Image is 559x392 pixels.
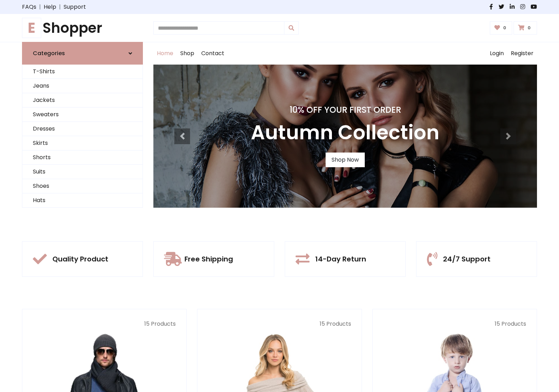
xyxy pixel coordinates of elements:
a: Contact [198,42,228,65]
span: | [56,3,64,11]
h5: 14-Day Return [315,255,366,263]
a: Dresses [22,122,143,136]
a: Sweaters [22,108,143,122]
a: FAQs [22,3,36,11]
a: Shoes [22,179,143,193]
a: Suits [22,165,143,179]
span: E [22,18,41,38]
a: Jackets [22,93,143,108]
h6: Categories [33,50,65,57]
span: | [36,3,44,11]
span: 0 [526,25,532,31]
a: Help [44,3,56,11]
a: Hats [22,193,143,208]
a: Skirts [22,136,143,150]
a: Shop [177,42,198,65]
a: 0 [514,21,537,35]
h5: 24/7 Support [443,255,491,263]
h5: Free Shipping [184,255,233,263]
a: Login [486,42,507,65]
p: 15 Products [383,320,526,328]
a: Jeans [22,79,143,93]
a: Shop Now [326,153,365,167]
a: Shorts [22,150,143,165]
a: 0 [490,21,513,35]
a: Support [64,3,86,11]
h4: 10% Off Your First Order [251,105,440,115]
h1: Shopper [22,20,143,36]
h3: Autumn Collection [251,121,440,144]
span: 0 [501,25,508,31]
a: Categories [22,42,143,65]
p: 15 Products [33,320,176,328]
a: Register [507,42,537,65]
a: T-Shirts [22,65,143,79]
h5: Quality Product [52,255,108,263]
p: 15 Products [208,320,351,328]
a: Home [153,42,177,65]
a: EShopper [22,20,143,36]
